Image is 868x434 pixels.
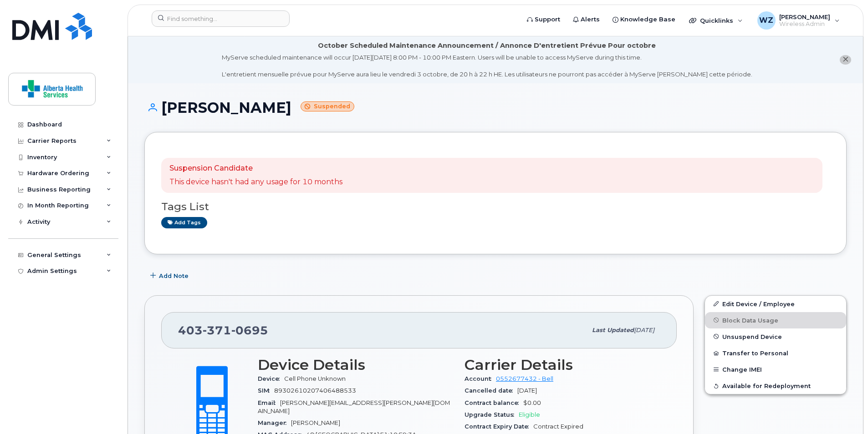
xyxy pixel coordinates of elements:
[465,387,517,394] span: Cancelled date
[523,399,541,406] span: $0.00
[465,375,496,382] span: Account
[169,177,342,187] p: This device hasn't had any usage for 10 months
[258,375,284,382] span: Device
[161,217,207,228] a: Add tags
[705,328,846,345] button: Unsuspend Device
[496,375,553,382] a: 0552677432 - Bell
[291,419,340,426] span: [PERSON_NAME]
[318,41,656,50] div: October Scheduled Maintenance Announcement / Annonce D'entretient Prévue Pour octobre
[258,419,291,426] span: Manager
[519,411,540,418] span: Eligible
[705,345,846,361] button: Transfer to Personal
[144,100,847,116] h1: [PERSON_NAME]
[258,387,274,394] span: SIM
[284,375,346,382] span: Cell Phone Unknown
[274,387,356,394] span: 89302610207406488533
[222,53,752,79] div: MyServe scheduled maintenance will occur [DATE][DATE] 8:00 PM - 10:00 PM Eastern. Users will be u...
[465,411,519,418] span: Upgrade Status
[705,361,846,378] button: Change IMEI
[258,357,454,373] h3: Device Details
[465,399,523,406] span: Contract balance
[258,399,450,414] span: [PERSON_NAME][EMAIL_ADDRESS][PERSON_NAME][DOMAIN_NAME]
[258,399,280,406] span: Email
[301,101,354,112] small: Suspended
[169,163,342,174] p: Suspension Candidate
[144,268,196,284] button: Add Note
[203,323,231,337] span: 371
[465,423,533,430] span: Contract Expiry Date
[634,327,654,333] span: [DATE]
[705,378,846,394] button: Available for Redeployment
[592,327,634,333] span: Last updated
[840,55,851,65] button: close notification
[533,423,583,430] span: Contract Expired
[231,323,268,337] span: 0695
[517,387,537,394] span: [DATE]
[705,296,846,312] a: Edit Device / Employee
[705,312,846,328] button: Block Data Usage
[161,201,830,212] h3: Tags List
[722,333,782,340] span: Unsuspend Device
[178,323,268,337] span: 403
[465,357,660,373] h3: Carrier Details
[159,272,189,280] span: Add Note
[722,383,811,389] span: Available for Redeployment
